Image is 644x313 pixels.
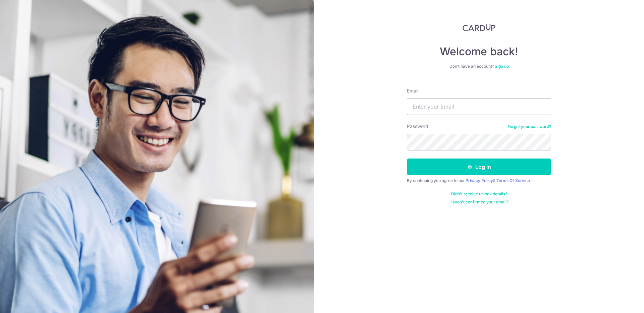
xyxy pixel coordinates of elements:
[407,123,428,130] label: Password
[407,98,551,115] input: Enter your Email
[466,178,493,183] a: Privacy Policy
[495,64,509,69] a: Sign up
[407,64,551,69] div: Don’t have an account?
[449,199,508,205] a: Haven't confirmed your email?
[463,23,495,32] img: CardUp Logo
[507,124,551,129] a: Forgot your password?
[407,178,551,183] div: By continuing you agree to our &
[451,191,507,197] a: Didn't receive unlock details?
[407,45,551,58] h4: Welcome back!
[407,159,551,175] button: Log in
[496,178,530,183] a: Terms Of Service
[407,87,418,94] label: Email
